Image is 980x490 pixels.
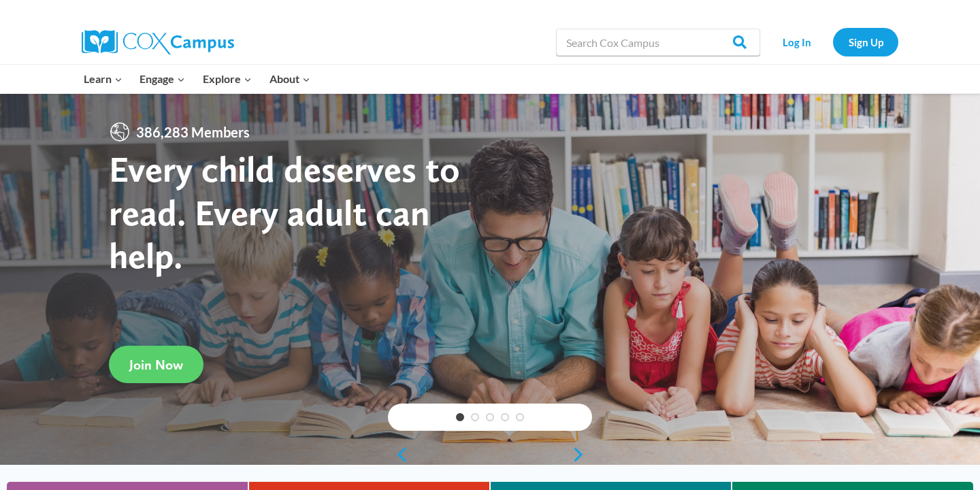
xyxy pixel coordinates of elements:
[269,70,310,88] span: About
[388,441,592,468] div: content slider buttons
[556,29,760,56] input: Search Cox Campus
[82,30,234,54] img: Cox Campus
[572,446,592,463] a: next
[516,413,524,421] a: 5
[129,357,183,373] span: Join Now
[140,70,185,88] span: Engage
[75,65,318,93] nav: Primary Navigation
[767,28,826,56] a: Log In
[109,147,460,277] strong: Every child deserves to read. Every adult can help.
[203,70,252,88] span: Explore
[486,413,494,421] a: 3
[84,70,122,88] span: Learn
[833,28,898,56] a: Sign Up
[471,413,479,421] a: 2
[456,413,464,421] a: 1
[388,446,408,463] a: previous
[131,121,255,143] span: 386,283 Members
[109,346,203,383] a: Join Now
[767,28,898,56] nav: Secondary Navigation
[501,413,509,421] a: 4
